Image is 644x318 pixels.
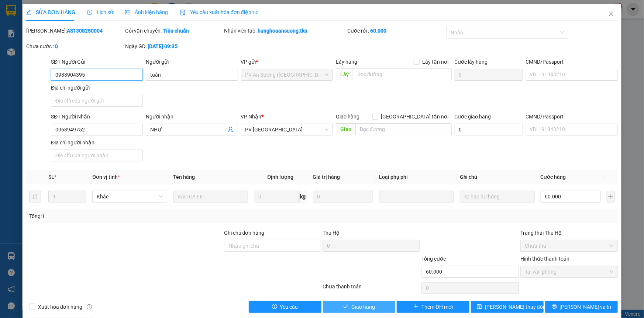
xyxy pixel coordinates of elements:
[258,28,308,34] b: hanghoaansuong.tkn
[421,256,446,262] span: Tổng cước
[343,304,348,310] span: check
[520,256,569,262] label: Hình thức thanh toán
[560,303,612,311] span: [PERSON_NAME] và In
[146,113,238,121] div: Người nhận
[125,27,223,35] div: Gói vận chuyển:
[421,303,453,311] span: Thêm ĐH mới
[245,69,328,80] span: PV An Sương (Hàng Hóa)
[413,304,419,310] span: plus
[455,114,491,120] label: Cước giao hàng
[146,58,238,66] div: Người gửi
[173,174,195,180] span: Tên hàng
[280,303,298,311] span: Yêu cầu
[87,10,92,15] span: clock-circle
[241,114,262,120] span: VP Nhận
[35,303,85,311] span: Xuất hóa đơn hàng
[48,174,54,180] span: SL
[455,69,523,81] input: Cước lấy hàng
[322,282,421,295] div: Chưa thanh toán
[51,138,143,147] div: Địa chỉ người nhận
[397,301,469,313] button: plusThêm ĐH mới
[336,59,357,65] span: Lấy hàng
[376,170,457,184] th: Loại phụ phí
[300,191,307,202] span: kg
[180,10,186,16] img: icon
[526,58,618,66] div: CMND/Passport
[545,301,618,313] button: printer[PERSON_NAME] và In
[525,266,613,277] span: Tại văn phòng
[336,68,353,80] span: Lấy
[323,301,396,313] button: checkGiao hàng
[173,191,248,202] input: VD: Bàn, Ghế
[26,27,124,35] div: [PERSON_NAME]:
[67,28,103,34] b: AS1308250004
[163,28,189,34] b: Tiêu chuẩn
[520,229,618,237] div: Trạng thái Thu Hộ
[370,28,386,34] b: 60.000
[471,301,544,313] button: save[PERSON_NAME] thay đổi
[460,191,535,202] input: Ghi Chú
[525,240,613,251] span: Chưa thu
[378,113,452,121] span: [GEOGRAPHIC_DATA] tận nơi
[241,58,333,66] div: VP gửi
[224,240,321,252] input: Ghi chú đơn hàng
[485,303,544,311] span: [PERSON_NAME] thay đổi
[455,59,488,65] label: Cước lấy hàng
[92,174,120,180] span: Đơn vị tính
[51,58,143,66] div: SĐT Người Gửi
[26,10,31,15] span: edit
[51,95,143,107] input: Địa chỉ của người gửi
[353,68,452,80] input: Dọc đường
[148,43,178,49] b: [DATE] 09:35
[601,4,621,24] button: Close
[313,174,340,180] span: Giá trị hàng
[125,42,223,50] div: Ngày GD:
[87,9,113,15] span: Lịch sử
[125,9,168,15] span: Ảnh kiện hàng
[541,174,566,180] span: Cước hàng
[29,212,249,220] div: Tổng: 1
[224,27,346,35] div: Nhân viên tạo:
[351,303,375,311] span: Giao hàng
[457,170,538,184] th: Ghi chú
[51,150,143,161] input: Địa chỉ của người nhận
[267,174,293,180] span: Định lượng
[336,123,355,135] span: Giao
[608,11,614,17] span: close
[125,10,130,15] span: picture
[87,304,92,309] span: info-circle
[455,124,523,135] input: Cước giao hàng
[29,191,41,202] button: delete
[180,9,258,15] span: Yêu cầu xuất hóa đơn điện tử
[420,58,452,66] span: Lấy tận nơi
[355,123,452,135] input: Dọc đường
[347,27,445,35] div: Cước rồi :
[526,113,618,121] div: CMND/Passport
[224,230,265,236] label: Ghi chú đơn hàng
[323,230,340,236] span: Thu Hộ
[336,114,359,120] span: Giao hàng
[26,42,124,50] div: Chưa cước :
[313,191,373,202] input: 0
[552,304,557,310] span: printer
[51,113,143,121] div: SĐT Người Nhận
[228,127,234,133] span: user-add
[249,301,321,313] button: exclamation-circleYêu cầu
[607,191,615,202] button: plus
[272,304,277,310] span: exclamation-circle
[97,191,163,202] span: Khác
[51,84,143,92] div: Địa chỉ người gửi
[477,304,482,310] span: save
[26,9,75,15] span: SỬA ĐƠN HÀNG
[55,43,58,49] b: 0
[245,124,328,135] span: PV Phước Đông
